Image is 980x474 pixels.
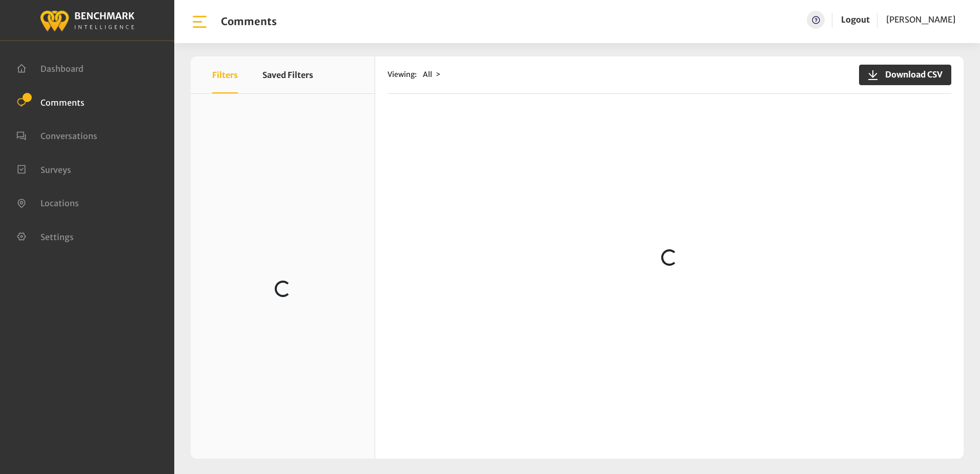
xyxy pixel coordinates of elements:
button: Saved Filters [262,56,313,93]
a: Logout [841,11,870,29]
a: Locations [16,197,79,207]
a: Settings [16,231,74,241]
span: Surveys [40,164,71,174]
button: Download CSV [859,65,951,85]
span: Dashboard [40,64,84,74]
span: Download CSV [879,68,943,81]
a: Surveys [16,164,71,174]
span: Viewing: [387,69,417,80]
span: Comments [40,97,85,107]
span: Conversations [40,131,97,141]
a: Conversations [16,130,97,140]
img: benchmark [39,8,135,33]
span: All [423,70,432,79]
a: [PERSON_NAME] [886,11,955,29]
span: Settings [40,231,74,242]
a: Logout [841,14,870,25]
span: Locations [40,198,79,208]
a: Comments [16,96,85,107]
h1: Comments [221,15,277,28]
span: [PERSON_NAME] [886,14,955,25]
img: bar [191,13,209,31]
a: Dashboard [16,63,84,73]
button: Filters [212,56,238,93]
